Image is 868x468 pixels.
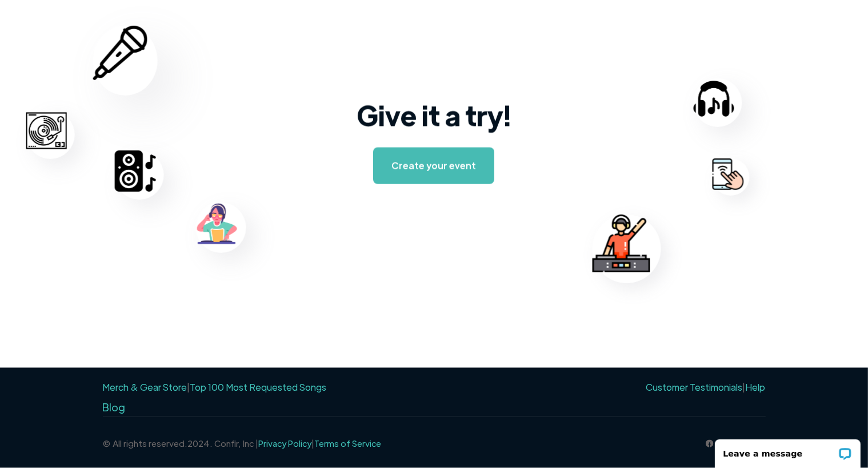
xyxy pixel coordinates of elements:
img: microphone [93,26,147,81]
a: Privacy Policy [259,438,312,449]
iframe: LiveChat chat widget [707,432,868,468]
div: | [103,379,327,396]
a: Terms of Service [315,438,382,449]
div: | [643,379,766,396]
strong: Give it a try! [357,97,511,133]
a: Customer Testimonials [646,382,743,394]
img: iphone icon [712,158,743,190]
img: record player [26,110,67,151]
a: Blog [103,401,126,414]
a: Help [746,382,766,394]
a: Create your event [373,148,494,184]
img: speaker [115,150,156,192]
div: © All rights reserved.2024. Confir, Inc | | [103,435,382,453]
a: Top 100 Most Requested Songs [190,382,327,394]
img: man djing [592,215,650,273]
img: girl djing [196,203,238,245]
a: Merch & Gear Store [103,382,187,394]
img: headphone [693,78,734,119]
